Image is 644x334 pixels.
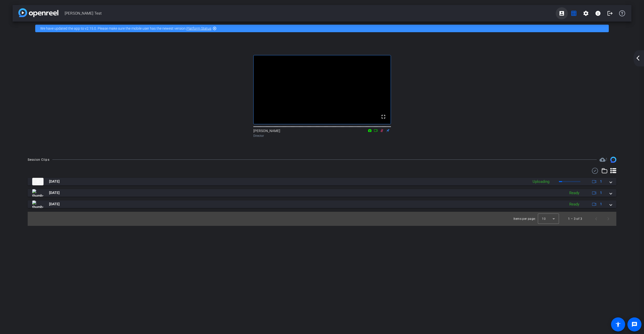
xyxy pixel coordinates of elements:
[28,157,50,162] div: Session Clips
[567,201,582,207] div: Ready
[530,179,552,185] div: Uploading
[28,189,616,197] mat-expansion-panel-header: thumb-nail[DATE]Ready1
[49,190,60,195] span: [DATE]
[49,179,60,184] span: [DATE]
[610,157,616,163] img: Session clips
[28,200,616,208] mat-expansion-panel-header: thumb-nail[DATE]Ready1
[65,8,556,18] span: [PERSON_NAME] Test
[583,10,589,16] mat-icon: settings
[568,216,582,221] div: 1 – 3 of 3
[186,26,211,30] a: Platform Status
[567,190,582,196] div: Ready
[600,201,602,207] span: 1
[600,179,602,184] span: 1
[253,46,391,55] div: .
[607,10,613,16] mat-icon: logout
[571,10,577,16] mat-icon: grid_on
[595,10,601,16] mat-icon: info
[49,201,60,207] span: [DATE]
[590,213,602,225] button: Previous page
[28,178,616,185] mat-expansion-panel-header: thumb-nail[DATE]Uploading1
[253,128,391,138] div: [PERSON_NAME]
[213,26,217,30] mat-icon: highlight_off
[615,321,621,327] mat-icon: accessibility
[635,55,641,61] mat-icon: arrow_back_ios_new
[32,189,44,197] img: thumb-nail
[599,157,608,163] span: Destinations for your clips
[559,10,565,16] mat-icon: account_box
[606,157,608,162] span: 1
[35,25,609,32] div: We have updated the app to v2.15.0. Please make sure the mobile user has the newest version.
[513,216,536,221] div: Items per page:
[599,157,606,163] mat-icon: cloud_upload
[32,178,44,185] img: thumb-nail
[32,200,44,208] img: thumb-nail
[602,213,614,225] button: Next page
[380,114,386,120] mat-icon: fullscreen
[600,190,602,195] span: 1
[253,134,391,138] div: Director
[631,321,637,327] mat-icon: message
[18,8,58,17] img: app-logo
